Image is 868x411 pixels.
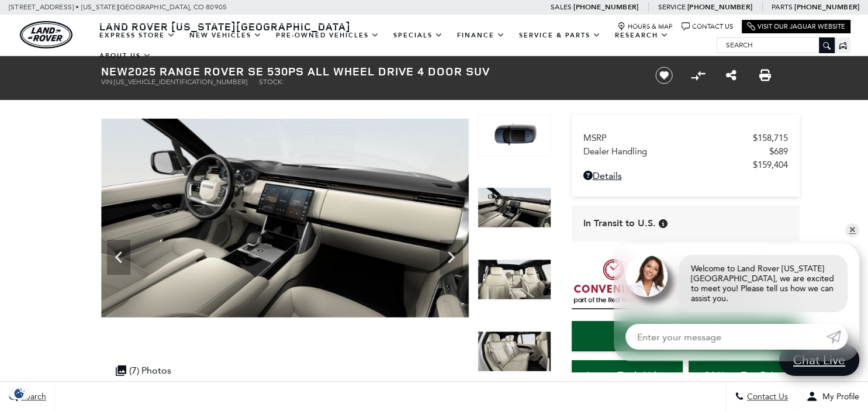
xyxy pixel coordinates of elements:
[101,65,636,78] h1: 2025 Range Rover SE 530PS All Wheel Drive 4 Door SUV
[99,19,351,33] span: Land Rover [US_STATE][GEOGRAPHIC_DATA]
[679,255,848,312] div: Welcome to Land Rover [US_STATE][GEOGRAPHIC_DATA], we are excited to meet you! Please tell us how...
[818,392,859,402] span: My Profile
[583,170,788,181] a: Details
[512,25,608,46] a: Service & Parts
[92,25,717,66] nav: Main Navigation
[747,22,845,31] a: Visit Our Jaguar Website
[9,3,227,11] a: [STREET_ADDRESS] • [US_STATE][GEOGRAPHIC_DATA], CO 80905
[753,160,788,170] span: $159,404
[772,3,793,11] span: Parts
[259,78,284,86] span: Stock:
[6,387,33,399] section: Click to Open Cookie Consent Modal
[717,38,834,52] input: Search
[114,78,247,86] span: [US_VEHICLE_IDENTIFICATION_NUMBER]
[107,240,130,275] div: Previous
[625,255,668,297] img: Agent profile photo
[704,369,783,381] span: 24 Hour Test Drive
[583,217,656,230] span: In Transit to U.S.
[110,359,177,382] div: (7) Photos
[797,382,868,411] button: Open user profile menu
[658,3,685,11] span: Service
[753,133,788,143] span: $158,715
[182,25,269,46] a: New Vehicles
[92,46,158,66] a: About Us
[573,2,638,12] a: [PHONE_NUMBER]
[450,25,512,46] a: Finance
[20,21,72,49] a: land-rover
[826,324,848,350] a: Submit
[551,3,572,11] span: Sales
[92,25,182,46] a: EXPRESS STORE
[440,240,463,275] div: Next
[20,21,72,49] img: Land Rover
[583,146,788,157] a: Dealer Handling $689
[478,115,551,157] img: New 2025 Constellation Blue in Gloss Finish LAND ROVER SE 530PS image 4
[689,67,707,84] button: Compare Vehicle
[6,387,33,399] img: Opt-Out Icon
[659,219,668,228] div: Vehicle has shipped from factory of origin. Estimated time of delivery to Retailer is on average ...
[682,22,733,31] a: Contact Us
[744,392,788,402] span: Contact Us
[92,19,358,33] a: Land Rover [US_STATE][GEOGRAPHIC_DATA]
[759,68,771,82] a: Print this New 2025 Range Rover SE 530PS All Wheel Drive 4 Door SUV
[572,321,800,351] a: See Payments
[101,115,469,322] img: New 2025 Constellation Blue in Gloss Finish LAND ROVER SE 530PS image 5
[687,2,752,12] a: [PHONE_NUMBER]
[583,133,788,143] a: MSRP $158,715
[583,146,769,157] span: Dealer Handling
[101,78,114,86] span: VIN:
[478,330,551,372] img: New 2025 Constellation Blue in Gloss Finish LAND ROVER SE 530PS image 7
[794,2,859,12] a: [PHONE_NUMBER]
[269,25,386,46] a: Pre-Owned Vehicles
[583,133,753,143] span: MSRP
[572,360,683,391] a: Instant Trade Value
[651,66,677,85] button: Save vehicle
[587,369,667,381] span: Instant Trade Value
[769,146,788,157] span: $689
[386,25,450,46] a: Specials
[478,186,551,229] img: New 2025 Constellation Blue in Gloss Finish LAND ROVER SE 530PS image 5
[608,25,676,46] a: Research
[625,324,826,350] input: Enter your message
[478,258,551,301] img: New 2025 Constellation Blue in Gloss Finish LAND ROVER SE 530PS image 6
[726,68,736,82] a: Share this New 2025 Range Rover SE 530PS All Wheel Drive 4 Door SUV
[617,22,673,31] a: Hours & Map
[101,63,128,79] strong: New
[583,160,788,170] a: $159,404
